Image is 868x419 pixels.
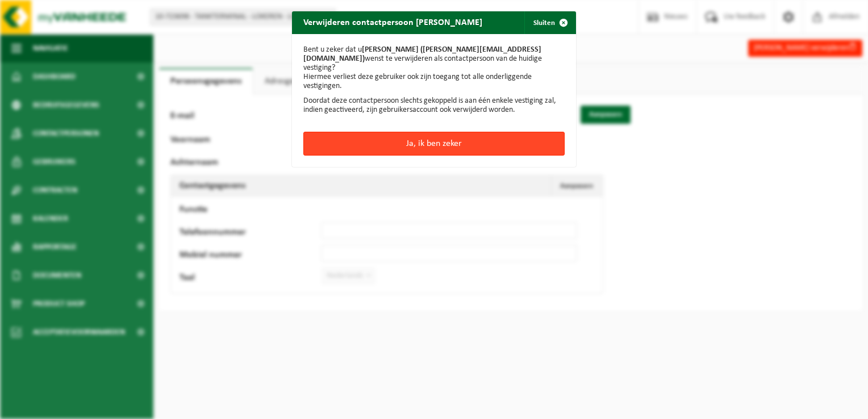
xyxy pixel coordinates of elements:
[303,132,565,156] button: Ja, ik ben zeker
[303,97,565,115] p: Doordat deze contactpersoon slechts gekoppeld is aan één enkele vestiging zal, indien geactiveerd...
[524,11,575,34] button: Sluiten
[303,45,565,91] p: Bent u zeker dat u wenst te verwijderen als contactpersoon van de huidige vestiging? Hiermee verl...
[303,45,541,63] strong: [PERSON_NAME] ([PERSON_NAME][EMAIL_ADDRESS][DOMAIN_NAME])
[292,11,494,33] h2: Verwijderen contactpersoon [PERSON_NAME]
